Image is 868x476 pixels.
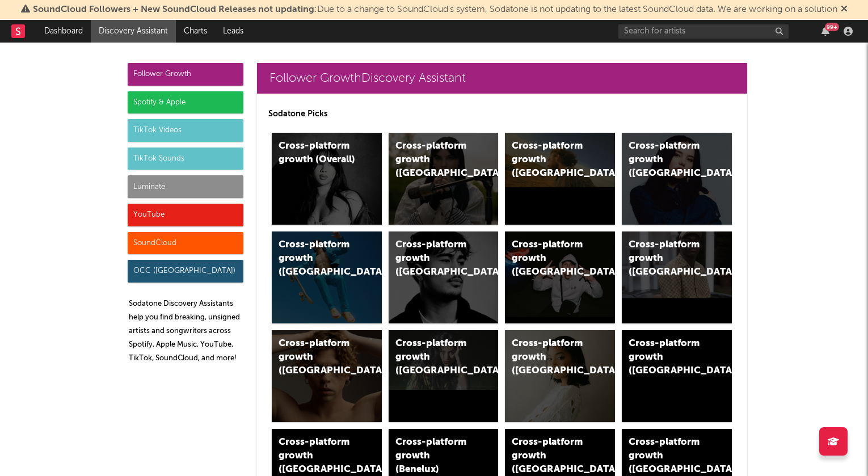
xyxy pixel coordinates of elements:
[257,63,747,94] a: Follower GrowthDiscovery Assistant
[618,24,789,39] input: Search for artists
[279,140,356,167] div: Cross-platform growth (Overall)
[268,107,736,121] p: Sodatone Picks
[395,140,473,180] div: Cross-platform growth ([GEOGRAPHIC_DATA])
[91,20,176,43] a: Discovery Assistant
[629,238,706,279] div: Cross-platform growth ([GEOGRAPHIC_DATA])
[33,5,314,14] span: SoundCloud Followers + New SoundCloud Releases not updating
[512,140,589,180] div: Cross-platform growth ([GEOGRAPHIC_DATA])
[389,330,499,422] a: Cross-platform growth ([GEOGRAPHIC_DATA])
[176,20,215,43] a: Charts
[128,260,243,283] div: OCC ([GEOGRAPHIC_DATA])
[825,23,839,31] div: 99 +
[36,20,91,43] a: Dashboard
[128,63,243,86] div: Follower Growth
[389,231,499,323] a: Cross-platform growth ([GEOGRAPHIC_DATA])
[629,140,706,180] div: Cross-platform growth ([GEOGRAPHIC_DATA])
[505,231,615,323] a: Cross-platform growth ([GEOGRAPHIC_DATA]/GSA)
[622,133,732,225] a: Cross-platform growth ([GEOGRAPHIC_DATA])
[512,238,589,279] div: Cross-platform growth ([GEOGRAPHIC_DATA]/GSA)
[128,119,243,142] div: TikTok Videos
[622,231,732,323] a: Cross-platform growth ([GEOGRAPHIC_DATA])
[272,133,382,225] a: Cross-platform growth (Overall)
[128,204,243,226] div: YouTube
[279,337,356,378] div: Cross-platform growth ([GEOGRAPHIC_DATA])
[215,20,251,43] a: Leads
[841,5,848,14] span: Dismiss
[272,231,382,323] a: Cross-platform growth ([GEOGRAPHIC_DATA])
[128,91,243,114] div: Spotify & Apple
[821,27,829,36] button: 99+
[505,330,615,422] a: Cross-platform growth ([GEOGRAPHIC_DATA])
[129,297,243,365] p: Sodatone Discovery Assistants help you find breaking, unsigned artists and songwriters across Spo...
[395,238,473,279] div: Cross-platform growth ([GEOGRAPHIC_DATA])
[622,330,732,422] a: Cross-platform growth ([GEOGRAPHIC_DATA])
[395,337,473,378] div: Cross-platform growth ([GEOGRAPHIC_DATA])
[279,238,356,279] div: Cross-platform growth ([GEOGRAPHIC_DATA])
[629,337,706,378] div: Cross-platform growth ([GEOGRAPHIC_DATA])
[272,330,382,422] a: Cross-platform growth ([GEOGRAPHIC_DATA])
[128,232,243,255] div: SoundCloud
[505,133,615,225] a: Cross-platform growth ([GEOGRAPHIC_DATA])
[128,175,243,198] div: Luminate
[512,337,589,378] div: Cross-platform growth ([GEOGRAPHIC_DATA])
[33,5,837,14] span: : Due to a change to SoundCloud's system, Sodatone is not updating to the latest SoundCloud data....
[128,148,243,170] div: TikTok Sounds
[389,133,499,225] a: Cross-platform growth ([GEOGRAPHIC_DATA])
